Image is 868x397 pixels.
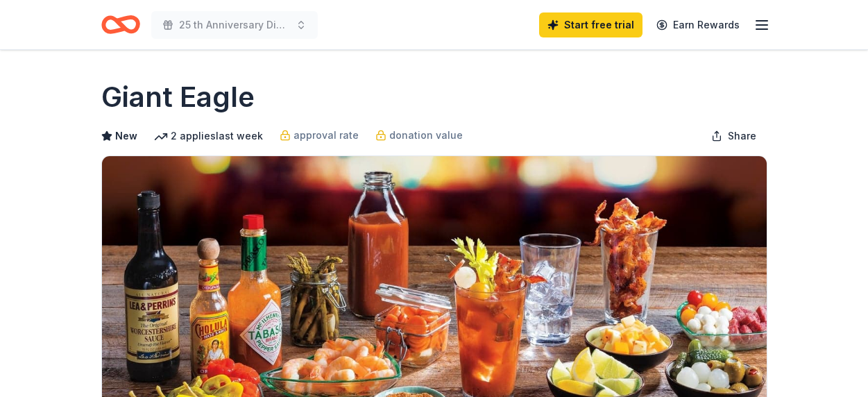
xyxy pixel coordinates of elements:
[539,12,643,37] a: Start free trial
[179,17,290,33] span: 25 th Anniversary Dinner
[728,128,756,144] span: Share
[151,11,318,39] button: 25 th Anniversary Dinner
[101,8,140,41] a: Home
[700,122,767,150] button: Share
[648,12,748,37] a: Earn Rewards
[293,127,359,144] span: approval rate
[154,128,263,144] div: 2 applies last week
[101,78,255,117] h1: Giant Eagle
[280,127,359,144] a: approval rate
[389,127,463,144] span: donation value
[115,128,137,144] span: New
[375,127,463,144] a: donation value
